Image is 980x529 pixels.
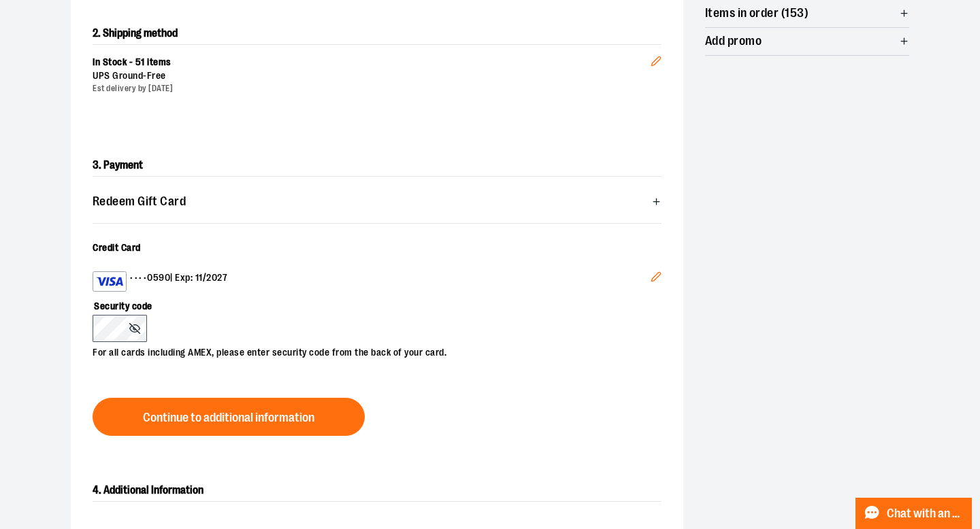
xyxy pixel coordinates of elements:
[887,507,964,520] span: Chat with an Expert
[93,188,661,215] button: Redeem Gift Card
[96,273,123,290] img: Visa card example showing the 16-digit card number on the front of the card
[705,35,762,48] span: Add promo
[147,70,166,81] span: Free
[705,7,808,20] span: Items in order (153)
[93,22,661,44] h2: 2. Shipping method
[143,411,314,424] span: Continue to additional information
[93,154,661,177] h2: 3. Payment
[93,271,651,292] div: •••• 0590 | Exp: 11/2027
[93,398,365,436] button: Continue to additional information
[93,56,651,69] div: In Stock - 51 items
[93,69,651,83] div: UPS Ground -
[640,260,672,297] button: Edit
[855,498,973,529] button: Chat with an Expert
[93,479,661,502] h2: 4. Additional Information
[93,83,651,95] div: Est delivery by [DATE]
[93,242,141,253] span: Credit Card
[93,342,648,360] p: For all cards including AMEX, please enter security code from the back of your card.
[93,195,186,208] span: Redeem Gift Card
[93,292,648,315] label: Security code
[705,28,909,55] button: Add promo
[640,34,672,82] button: Edit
